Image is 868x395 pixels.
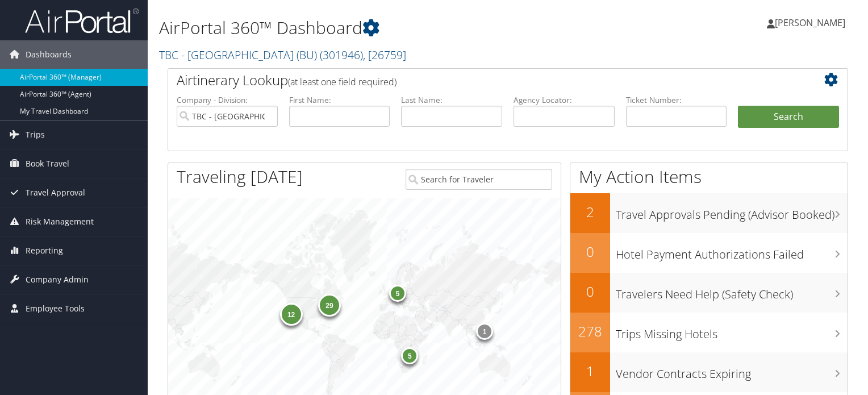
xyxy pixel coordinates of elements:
span: Travel Approval [26,178,85,207]
span: Risk Management [26,207,94,236]
h3: Travelers Need Help (Safety Check) [616,281,848,302]
span: Trips [26,120,45,149]
label: Agency Locator: [514,94,615,106]
span: Book Travel [26,149,69,178]
h2: 0 [570,282,610,301]
a: 0Hotel Payment Authorizations Failed [570,233,848,273]
div: 5 [389,285,406,302]
span: Employee Tools [26,294,85,323]
button: Search [738,106,839,128]
span: ( 301946 ) [320,47,363,63]
span: [PERSON_NAME] [775,16,845,29]
h3: Vendor Contracts Expiring [616,360,848,382]
div: 12 [280,302,303,325]
h3: Hotel Payment Authorizations Failed [616,241,848,263]
a: TBC - [GEOGRAPHIC_DATA] (BU) [159,47,406,63]
input: Search for Traveler [406,169,552,190]
h1: My Action Items [570,165,848,189]
h2: 0 [570,242,610,261]
a: 2Travel Approvals Pending (Advisor Booked) [570,193,848,233]
span: Company Admin [26,265,89,294]
span: (at least one field required) [288,76,397,88]
div: 29 [318,294,341,317]
label: Ticket Number: [626,94,727,106]
img: airportal-logo.png [25,7,139,34]
span: Reporting [26,236,63,265]
a: 1Vendor Contracts Expiring [570,352,848,392]
a: 278Trips Missing Hotels [570,313,848,352]
h2: 2 [570,202,610,222]
a: 0Travelers Need Help (Safety Check) [570,273,848,313]
label: First Name: [289,94,390,106]
h3: Travel Approvals Pending (Advisor Booked) [616,201,848,223]
label: Company - Division: [177,94,278,106]
span: , [ 26759 ] [363,47,406,63]
div: 1 [476,323,493,340]
h3: Trips Missing Hotels [616,321,848,342]
h1: Traveling [DATE] [177,165,303,189]
h2: 1 [570,361,610,381]
div: 5 [402,347,419,364]
label: Last Name: [401,94,502,106]
h2: Airtinerary Lookup [177,70,782,90]
h2: 278 [570,322,610,341]
h1: AirPortal 360™ Dashboard [159,16,624,40]
a: [PERSON_NAME] [767,6,857,40]
span: Dashboards [26,40,72,69]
